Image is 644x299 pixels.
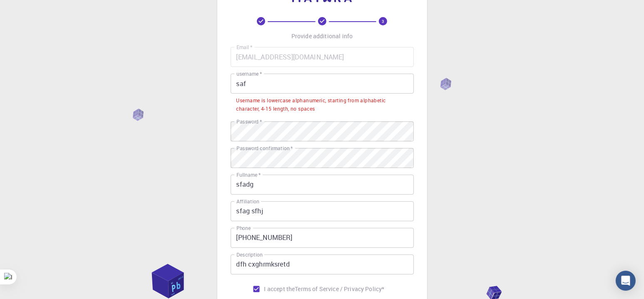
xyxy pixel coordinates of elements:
[291,32,353,40] p: Provide additional info
[236,198,259,205] label: Affiliation
[295,285,384,293] a: Terms of Service / Privacy Policy*
[295,285,384,293] p: Terms of Service / Privacy Policy *
[236,171,261,178] label: Fullname
[616,271,636,291] div: Open Intercom Messenger
[236,70,262,77] label: username
[382,18,384,24] text: 3
[236,145,293,152] label: Password confirmation
[236,96,408,113] div: Username is lowercase alphanumeric, starting from alphabetic character, 4-15 length, no spaces
[236,251,263,258] label: Description
[264,285,295,293] span: I accept the
[236,118,262,125] label: Password
[236,225,251,232] label: Phone
[236,44,252,51] label: Email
